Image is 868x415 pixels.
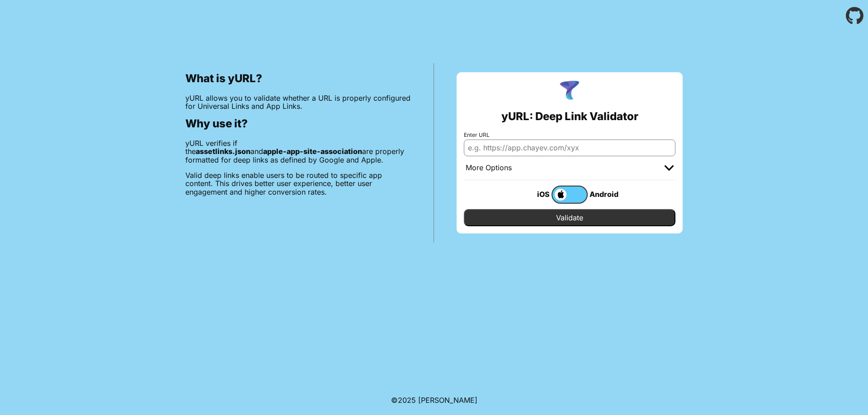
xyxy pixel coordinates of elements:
[515,188,552,200] div: iOS
[263,147,362,156] b: apple-app-site-association
[588,188,624,200] div: Android
[464,132,675,138] label: Enter URL
[185,94,411,111] p: yURL allows you to validate whether a URL is properly configured for Universal Links and App Links.
[185,171,411,196] p: Valid deep links enable users to be routed to specific app content. This drives better user exper...
[185,117,411,130] h2: Why use it?
[391,385,477,415] footer: ©
[464,209,675,226] input: Validate
[418,396,477,405] a: Michael Ibragimchayev's Personal Site
[196,147,250,156] b: assetlinks.json
[558,79,581,103] img: yURL Logo
[665,165,674,171] img: chevron
[398,396,416,405] span: 2025
[466,163,512,173] div: More Options
[501,110,638,123] h2: yURL: Deep Link Validator
[464,140,675,156] input: e.g. https://app.chayev.com/xyx
[185,139,411,164] p: yURL verifies if the and are properly formatted for deep links as defined by Google and Apple.
[185,72,411,85] h2: What is yURL?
